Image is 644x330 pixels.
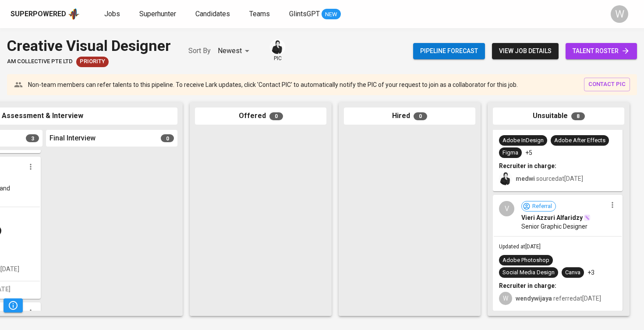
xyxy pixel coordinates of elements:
[499,201,514,216] div: V
[139,10,176,18] span: Superhunter
[50,133,96,143] span: Final Interview
[492,43,559,59] button: view job details
[76,57,109,66] span: Priority
[7,35,171,57] div: Creative Visual Designer
[565,269,580,277] div: Canva
[104,9,122,20] a: Jobs
[584,78,630,91] button: contact pic
[11,7,80,21] a: Superpoweredapp logo
[195,9,232,20] a: Candidates
[516,175,583,182] span: sourced at [DATE]
[502,136,544,145] div: Adobe InDesign
[322,10,341,19] span: NEW
[11,9,66,19] div: Superpowered
[139,9,178,20] a: Superhunter
[516,175,535,182] b: medwi
[554,136,605,145] div: Adobe After Effects
[525,148,532,157] p: +5
[188,46,211,56] p: Sort By
[76,57,109,67] div: New Job received from Demand Team
[516,295,552,302] b: wendywijaya
[499,172,512,185] img: medwi@glints.com
[218,43,252,59] div: Newest
[499,46,552,57] span: view job details
[161,134,174,142] span: 0
[584,214,591,221] img: magic_wand.svg
[7,57,73,66] span: AM Collective Pte Ltd
[269,112,283,120] span: 0
[502,269,555,277] div: Social Media Design
[566,43,637,59] a: talent roster
[414,112,427,120] span: 0
[611,5,628,23] div: W
[521,213,583,222] span: Vieri Azzuri Alfaridzy
[587,268,594,277] p: +3
[516,295,601,302] span: referred at [DATE]
[26,134,39,142] span: 3
[4,298,23,312] button: Pipeline Triggers
[218,46,242,56] p: Newest
[420,46,478,57] span: Pipeline forecast
[344,108,475,125] div: Hired
[289,10,320,18] span: GlintsGPT
[270,39,285,62] div: pic
[502,149,518,157] div: Figma
[68,7,80,21] img: app logo
[195,108,326,125] div: Offered
[249,9,272,20] a: Teams
[289,9,341,20] a: GlintsGPT NEW
[521,222,587,231] span: Senior Graphic Designer
[271,40,284,54] img: medwi@glints.com
[573,46,630,57] span: talent roster
[499,282,556,289] b: Recruiter in charge:
[529,202,556,211] span: Referral
[249,10,270,18] span: Teams
[28,80,518,89] p: Non-team members can refer talents to this pipeline. To receive Lark updates, click 'Contact PIC'...
[588,79,626,90] span: contact pic
[499,162,556,169] b: Recruiter in charge:
[502,256,549,265] div: Adobe Photoshop
[413,43,485,59] button: Pipeline forecast
[499,244,541,250] span: Updated at [DATE]
[195,10,230,18] span: Candidates
[571,112,585,120] span: 8
[499,292,512,305] div: W
[104,10,120,18] span: Jobs
[493,108,624,125] div: Unsuitable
